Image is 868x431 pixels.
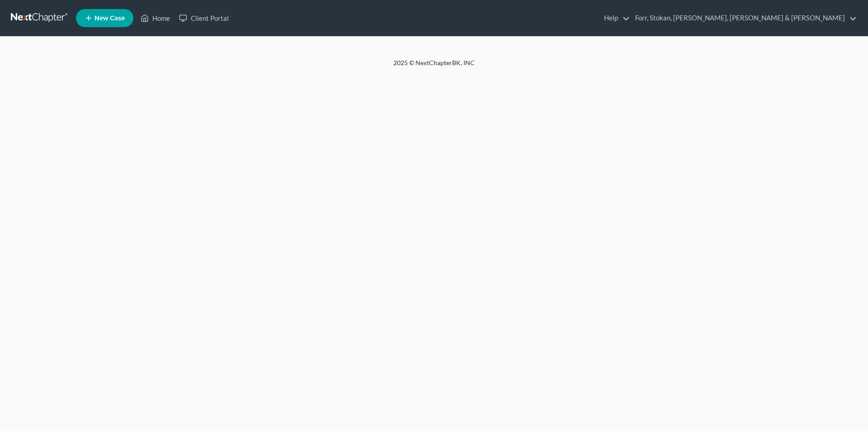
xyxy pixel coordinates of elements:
a: Forr, Stokan, [PERSON_NAME], [PERSON_NAME] & [PERSON_NAME] [631,10,857,26]
a: Help [599,10,630,26]
new-legal-case-button: New Case [76,9,133,27]
a: Client Portal [175,10,233,26]
a: Home [136,10,175,26]
div: 2025 © NextChapterBK, INC [176,58,692,75]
